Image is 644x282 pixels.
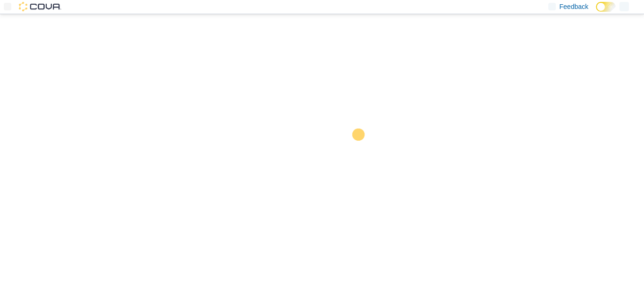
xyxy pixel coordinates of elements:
[560,2,588,11] span: Feedback
[322,121,393,192] img: cova-loader
[596,2,616,12] input: Dark Mode
[19,2,61,11] img: Cova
